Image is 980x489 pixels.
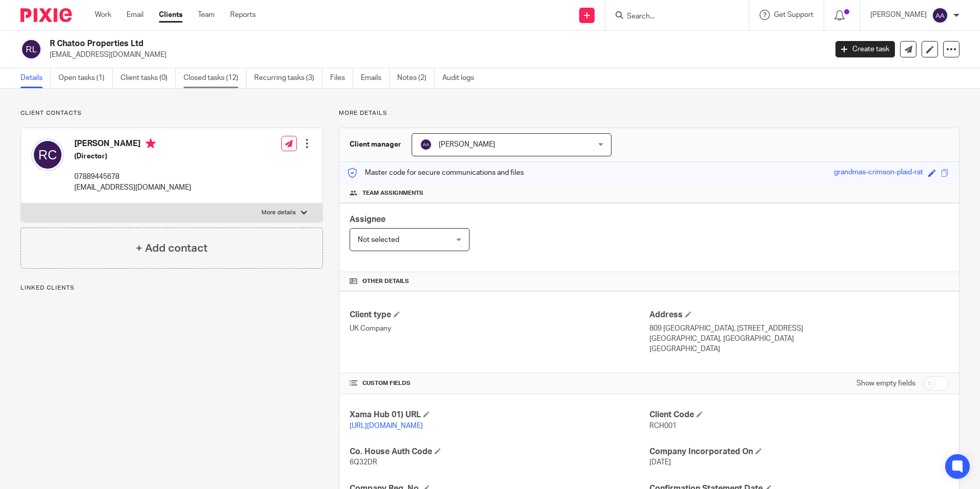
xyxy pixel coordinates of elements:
img: svg%3E [31,138,64,171]
a: Clients [159,10,182,20]
p: More details [339,109,959,117]
a: Client tasks (0) [120,68,176,88]
a: Open tasks (1) [58,68,113,88]
h4: [PERSON_NAME] [74,138,191,151]
p: UK Company [350,323,649,334]
p: More details [261,209,296,217]
a: Work [95,10,111,20]
h4: + Add contact [136,240,208,256]
span: Team assignments [362,189,423,197]
span: RCH001 [649,422,677,430]
h5: (Director) [74,151,191,161]
div: grandmas-crimson-plaid-rat [834,167,923,179]
p: Client contacts [21,109,323,117]
p: Master code for secure communications and files [347,168,524,178]
span: [PERSON_NAME] [439,141,495,148]
p: [GEOGRAPHIC_DATA], [GEOGRAPHIC_DATA] [649,334,949,344]
a: Team [198,10,215,20]
label: Show empty fields [856,378,915,389]
h4: Client Code [649,410,949,420]
a: Recurring tasks (3) [254,68,322,88]
h4: Co. House Auth Code [350,446,649,457]
a: Notes (2) [397,68,435,88]
a: Audit logs [442,68,482,88]
a: Emails [361,68,390,88]
p: [EMAIL_ADDRESS][DOMAIN_NAME] [50,50,820,60]
img: Pixie [21,8,72,22]
a: Email [127,10,144,20]
a: Closed tasks (12) [183,68,247,88]
p: 809 [GEOGRAPHIC_DATA], [STREET_ADDRESS] [649,323,949,334]
span: [DATE] [649,459,671,466]
span: Other details [362,277,409,286]
span: 6Q32DR [350,459,377,466]
a: Reports [230,10,256,20]
h4: Company Incorporated On [649,446,949,457]
p: [GEOGRAPHIC_DATA] [649,344,949,354]
p: [PERSON_NAME] [870,10,927,20]
h4: Address [649,310,949,320]
h4: CUSTOM FIELDS [350,379,649,388]
span: Assignee [350,215,385,223]
img: svg%3E [932,7,948,24]
input: Search [626,12,718,22]
a: Details [21,68,51,88]
a: Create task [835,41,895,57]
h3: Client manager [350,139,401,150]
h2: R Chatoo Properties Ltd [50,38,666,49]
i: Primary [146,138,156,149]
h4: Client type [350,310,649,320]
img: svg%3E [21,38,42,60]
p: Linked clients [21,284,323,292]
span: Not selected [358,236,399,243]
p: [EMAIL_ADDRESS][DOMAIN_NAME] [74,182,191,193]
img: svg%3E [420,138,432,151]
h4: Xama Hub 01) URL [350,410,649,420]
span: Get Support [774,11,813,18]
p: 07889445678 [74,172,191,182]
a: [URL][DOMAIN_NAME] [350,422,423,430]
a: Files [330,68,353,88]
